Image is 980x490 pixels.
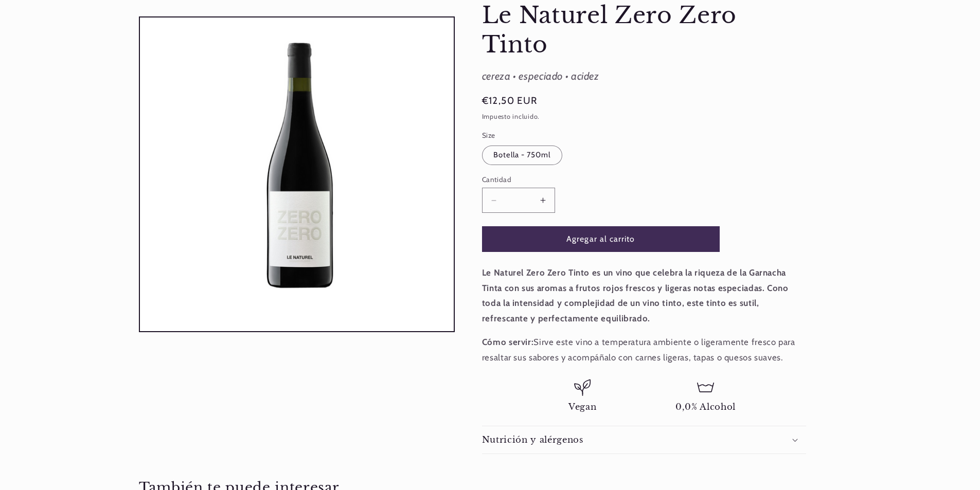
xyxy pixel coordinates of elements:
[482,226,720,251] button: Agregar al carrito
[675,402,736,412] span: 0,0% Alcohol
[568,402,596,412] span: Vegan
[482,434,583,445] h2: Nutrición y alérgenos
[482,267,789,323] strong: Le Naturel Zero Zero Tinto es un vino que celebra la riqueza de la Garnacha Tinta con sus aromas ...
[482,174,720,185] label: Cantidad
[482,130,496,140] legend: Size
[482,146,562,165] label: Botella - 750ml
[482,337,534,347] strong: Cómo servir:
[139,16,455,332] media-gallery: Visor de la galería
[482,94,538,108] span: €12,50 EUR
[482,426,806,453] summary: Nutrición y alérgenos
[482,1,806,59] h1: Le Naturel Zero Zero Tinto
[482,112,806,122] div: Impuesto incluido.
[482,67,806,86] div: cereza • especiado • acidez
[482,335,806,365] p: Sirve este vino a temperatura ambiente o ligeramente fresco para resaltar sus sabores y acompáñal...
